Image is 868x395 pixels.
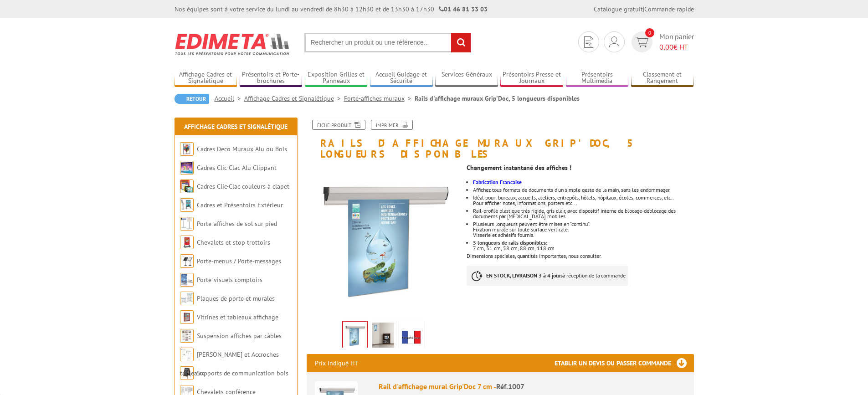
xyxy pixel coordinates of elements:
strong: 5 longueurs de rails disponibles: [473,239,547,246]
a: Fiche produit [312,120,365,130]
img: devis rapide [584,36,593,48]
a: Services Généraux [435,71,498,86]
img: Suspension affiches par câbles [180,329,194,343]
a: Suspension affiches par câbles [197,332,282,340]
li: Visserie et adhésifs fournis. [473,221,693,238]
a: Affichage Cadres et Signalétique [244,94,344,103]
img: Edimeta [175,27,291,61]
img: Plaques de porte et murales [180,292,194,305]
a: Présentoirs Multimédia [566,71,629,86]
a: Retour [175,94,209,104]
a: Accueil [215,94,244,103]
p: Prix indiqué HT [315,354,358,372]
input: rechercher [451,33,471,52]
img: Cadres Deco Muraux Alu ou Bois [180,142,194,156]
li: 7 cm, 31 cm, 58 cm, 88 cm, 118 cm [473,240,693,251]
a: Porte-affiches de sol sur pied [197,220,277,228]
div: | [594,5,694,14]
strong: Changement instantané des affiches ! [467,164,571,172]
a: Porte-visuels comptoirs [197,276,262,284]
a: Plaques de porte et murales [197,294,275,303]
p: Rail-profilé plastique très rigide, gris clair, avec dispositif interne de blocage-déblocage des ... [473,208,693,219]
h3: Etablir un devis ou passer commande [555,354,694,372]
strong: Fabrication Francaise [473,179,522,185]
p: Fixation murale sur toute surface verticale. [473,227,693,232]
img: Chevalets et stop trottoirs [180,236,194,249]
img: Vitrines et tableaux affichage [180,310,194,324]
a: Présentoirs et Porte-brochures [240,71,303,86]
span: 0 [645,28,654,37]
a: devis rapide 0 Mon panier 0,00€ HT [629,31,694,52]
img: Porte-visuels comptoirs [180,273,194,287]
p: à réception de la commande [467,266,628,286]
p: Plusieurs longueurs peuvent être mises en "continu". [473,221,693,227]
a: Porte-affiches muraux [344,94,415,103]
li: Idéal pour: bureaux, accueils, ateliers, entrepôts, hôtels, hôpitaux, écoles, commerces, etc.. Po... [473,195,693,206]
h1: Rails d'affichage muraux Grip'Doc, 5 longueurs disponibles [300,120,701,159]
div: Nos équipes sont à votre service du lundi au vendredi de 8h30 à 12h30 et de 13h30 à 17h30 [175,5,488,14]
a: Affichage Cadres et Signalétique [184,123,288,131]
div: Dimensions spéciales, quantités importantes, nous consulter. [467,159,700,295]
img: Cimaises et Accroches tableaux [180,348,194,361]
img: rail_affichage_mural_grip_documents_7cm_1007_1.jpg [307,164,460,318]
a: [PERSON_NAME] et Accroches tableaux [180,350,279,377]
a: Commande rapide [644,5,694,13]
img: devis rapide [609,36,619,47]
li: Affichez tous formats de documents d'un simple geste de la main, sans les endommager. [473,187,693,193]
img: Cadres Clic-Clac couleurs à clapet [180,180,194,193]
a: Classement et Rangement [631,71,694,86]
a: Cadres et Présentoirs Extérieur [197,201,283,209]
input: Rechercher un produit ou une référence... [304,33,471,52]
a: Présentoirs Presse et Journaux [500,71,563,86]
img: edimeta_produit_fabrique_en_france.jpg [401,323,422,351]
img: rail_affichage_mural_grip_documents_7cm_1007_1.jpg [343,322,367,350]
span: Réf.1007 [496,382,524,391]
img: devis rapide [635,37,648,47]
a: Accueil Guidage et Sécurité [370,71,433,86]
a: Affichage Cadres et Signalétique [175,71,237,86]
a: Porte-menus / Porte-messages [197,257,281,265]
a: Imprimer [371,120,413,130]
img: Porte-affiches de sol sur pied [180,217,194,231]
a: Exposition Grilles et Panneaux [305,71,368,86]
span: € HT [659,42,694,52]
span: 0,00 [659,42,673,51]
a: Supports de communication bois [197,369,288,377]
img: rail_affichage_mural_grip_documents_7cm_1007_2.jpg [372,323,394,351]
li: Rails d'affichage muraux Grip'Doc, 5 longueurs disponibles [415,94,580,103]
span: Mon panier [659,31,694,52]
a: Catalogue gratuit [594,5,643,13]
a: Chevalets et stop trottoirs [197,238,270,246]
strong: EN STOCK, LIVRAISON 3 à 4 jours [486,272,563,279]
a: Cadres Deco Muraux Alu ou Bois [197,145,287,153]
img: Porte-menus / Porte-messages [180,254,194,268]
img: Cadres Clic-Clac Alu Clippant [180,161,194,174]
div: Rail d'affichage mural Grip'Doc 7 cm - [379,381,686,392]
a: Vitrines et tableaux affichage [197,313,278,321]
img: Cadres et Présentoirs Extérieur [180,198,194,212]
a: Cadres Clic-Clac couleurs à clapet [197,182,289,190]
strong: 01 46 81 33 03 [439,5,488,13]
a: Cadres Clic-Clac Alu Clippant [197,164,277,172]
